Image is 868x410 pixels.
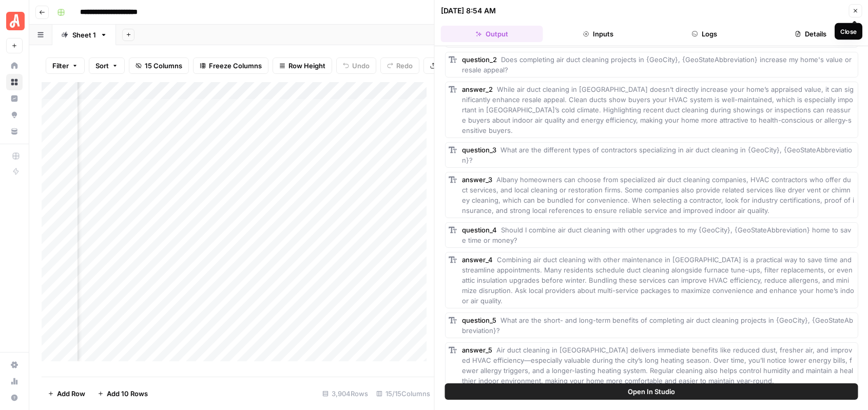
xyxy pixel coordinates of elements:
[46,57,85,74] button: Filter
[288,61,325,71] span: Row Height
[462,85,854,134] span: While air duct cleaning in [GEOGRAPHIC_DATA] doesn’t directly increase your home’s appraised valu...
[52,61,69,71] span: Filter
[462,256,855,305] span: Combining air duct cleaning with other maintenance in [GEOGRAPHIC_DATA] is a practical way to sav...
[72,30,96,40] div: Sheet 1
[462,346,492,354] span: answer_5
[273,57,332,74] button: Row Height
[6,90,23,107] a: Insights
[462,146,496,154] span: question_3
[52,25,116,45] a: Sheet 1
[57,388,85,399] span: Add Row
[145,61,182,71] span: 15 Columns
[95,61,109,71] span: Sort
[462,316,496,324] span: question_5
[42,385,91,402] button: Add Row
[336,57,376,74] button: Undo
[462,175,854,214] span: Albany homeowners can choose from specialized air duct cleaning companies, HVAC contractors who o...
[441,26,543,42] button: Output
[193,57,268,74] button: Freeze Columns
[6,357,23,373] a: Settings
[396,61,413,71] span: Redo
[6,12,25,30] img: Angi Logo
[760,26,862,42] button: Details
[462,85,493,93] span: answer_2
[628,386,675,397] span: Open In Studio
[6,373,23,389] a: Usage
[6,389,23,406] button: Help + Support
[840,27,857,36] div: Close
[547,26,649,42] button: Inputs
[107,388,148,399] span: Add 10 Rows
[352,61,370,71] span: Undo
[462,226,851,244] span: Should I combine air duct cleaning with other upgrades to my {GeoCity}, {GeoStateAbbreviation} ho...
[6,57,23,74] a: Home
[6,74,23,90] a: Browse
[462,146,852,164] span: What are the different types of contractors specializing in air duct cleaning in {GeoCity}, {GeoS...
[653,26,756,42] button: Logs
[6,107,23,123] a: Opportunities
[462,346,853,385] span: Air duct cleaning in [GEOGRAPHIC_DATA] delivers immediate benefits like reduced dust, fresher air...
[129,57,189,74] button: 15 Columns
[462,316,853,335] span: What are the short- and long-term benefits of completing air duct cleaning projects in {GeoCity},...
[6,8,23,34] button: Workspace: Angi
[372,385,434,402] div: 15/15 Columns
[462,226,497,234] span: question_4
[318,385,372,402] div: 3,904 Rows
[6,123,23,140] a: Your Data
[462,55,497,64] span: question_2
[462,256,493,264] span: answer_4
[462,55,854,74] span: Does completing air duct cleaning projects in {GeoCity}, {GeoStateAbbreviation} increase my home'...
[209,61,262,71] span: Freeze Columns
[89,57,125,74] button: Sort
[441,6,496,16] div: [DATE] 8:54 AM
[91,385,154,402] button: Add 10 Rows
[462,175,492,184] span: answer_3
[380,57,419,74] button: Redo
[445,383,858,400] button: Open In Studio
